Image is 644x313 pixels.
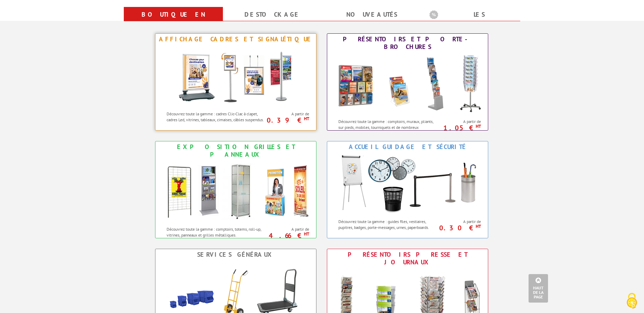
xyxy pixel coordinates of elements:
[167,111,266,123] p: Découvrez toute la gamme : cadres Clic-Clac à clapet, cadres Led, vitrines, tableaux, cimaises, c...
[436,126,481,130] p: 1.05 €
[155,141,316,238] a: Exposition Grilles et Panneaux Exposition Grilles et Panneaux Découvrez toute la gamme : comptoir...
[329,35,486,51] div: Présentoirs et Porte-brochures
[476,223,481,229] sup: HT
[338,118,437,136] p: Découvrez toute la gamme : comptoirs, muraux, pliants, sur pieds, mobiles, tourniquets et de nomb...
[440,219,481,224] span: A partir de
[436,226,481,230] p: 0.30 €
[171,45,300,107] img: Affichage Cadres et Signalétique
[429,8,516,22] b: Les promotions
[623,292,641,310] img: Cookies (fenêtre modale)
[304,116,309,122] sup: HT
[331,153,484,215] img: Accueil Guidage et Sécurité
[331,52,484,115] img: Présentoirs et Porte-brochures
[132,8,215,33] a: Boutique en ligne
[268,226,309,232] span: A partir de
[167,226,266,238] p: Découvrez toute la gamme : comptoirs, totems, roll-up, vitrines, panneaux et grilles métalliques.
[304,231,309,237] sup: HT
[327,33,488,131] a: Présentoirs et Porte-brochures Présentoirs et Porte-brochures Découvrez toute la gamme : comptoir...
[440,119,481,124] span: A partir de
[264,118,309,122] p: 0.39 €
[529,274,548,303] a: Haut de la page
[476,123,481,129] sup: HT
[264,233,309,238] p: 4.66 €
[159,160,312,223] img: Exposition Grilles et Panneaux
[157,143,314,158] div: Exposition Grilles et Panneaux
[429,8,512,33] a: Les promotions
[338,219,437,230] p: Découvrez toute la gamme : guides files, vestiaires, pupitres, badges, porte-messages, urnes, pap...
[157,251,314,258] div: Services Généraux
[157,35,314,43] div: Affichage Cadres et Signalétique
[329,143,486,151] div: Accueil Guidage et Sécurité
[268,111,309,117] span: A partir de
[620,289,644,313] button: Cookies (fenêtre modale)
[329,251,486,266] div: Présentoirs Presse et Journaux
[231,8,314,21] a: Destockage
[155,33,316,131] a: Affichage Cadres et Signalétique Affichage Cadres et Signalétique Découvrez toute la gamme : cadr...
[327,141,488,238] a: Accueil Guidage et Sécurité Accueil Guidage et Sécurité Découvrez toute la gamme : guides files, ...
[330,8,413,21] a: nouveautés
